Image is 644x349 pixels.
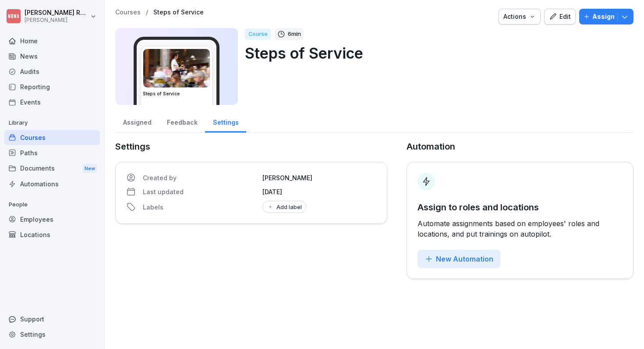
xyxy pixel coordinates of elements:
[4,327,100,342] a: Settings
[4,311,100,327] div: Support
[262,187,377,196] p: [DATE]
[25,17,88,23] p: [PERSON_NAME]
[549,12,571,21] div: Edit
[592,12,615,21] p: Assign
[4,161,100,177] a: DocumentsNew
[499,9,541,24] button: Actions
[425,254,493,264] div: New Automation
[4,49,100,64] a: News
[115,9,141,16] a: Courses
[159,110,205,133] a: Feedback
[82,164,97,174] div: New
[288,30,301,38] p: 6 min
[503,12,536,21] div: Actions
[4,130,100,145] a: Courses
[143,187,257,196] p: Last updated
[25,9,88,17] p: [PERSON_NAME] Raemaekers
[143,173,257,182] p: Created by
[267,203,302,210] div: Add label
[418,201,623,214] p: Assign to roles and locations
[418,250,500,268] button: New Automation
[115,140,387,153] p: Settings
[115,110,159,133] a: Assigned
[544,9,576,24] button: Edit
[4,212,100,227] a: Employees
[4,64,100,79] a: Audits
[143,49,210,87] img: vd9hf8v6tixg1rgmgu18qv0n.png
[407,140,455,153] p: Automation
[245,42,626,64] p: Steps of Service
[143,202,257,212] p: Labels
[4,116,100,130] p: Library
[153,9,204,16] a: Steps of Service
[143,91,210,97] h3: Steps of Service
[4,79,100,94] a: Reporting
[4,33,100,49] a: Home
[262,173,377,182] p: [PERSON_NAME]
[245,28,271,40] div: Course
[4,94,100,110] a: Events
[4,227,100,242] a: Locations
[579,9,633,24] button: Assign
[4,198,100,212] p: People
[4,145,100,161] a: Paths
[4,161,100,177] div: Documents
[4,176,100,192] a: Automations
[418,218,623,239] p: Automate assignments based on employees' roles and locations, and put trainings on autopilot.
[262,201,306,213] button: Add label
[205,110,246,133] a: Settings
[146,9,148,16] p: /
